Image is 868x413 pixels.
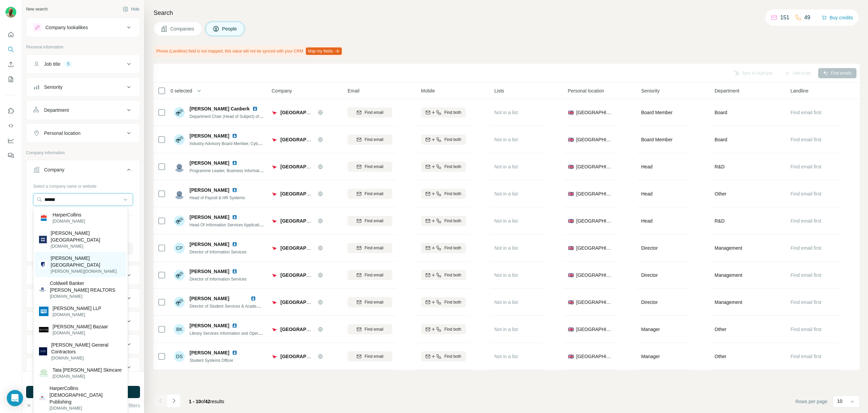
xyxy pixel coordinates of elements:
span: Find email [364,353,383,359]
img: Avatar [174,215,185,226]
img: LinkedIn logo [232,350,237,355]
button: Find both [421,270,466,280]
button: Company lookalikes [26,19,140,36]
button: Find email [348,243,392,253]
span: [PERSON_NAME] [190,241,229,248]
span: Find email first [791,191,822,197]
span: Department Chair (Head of Subject) of Cybersecurity and Systems Eng [190,113,318,119]
button: Search [5,43,16,56]
img: Coldwell Banker D'Ann Harper REALTORS [39,286,46,293]
span: Head [641,164,652,169]
span: Industry Advisory Board Member, Cyber Security & Systems Engineering [190,141,321,146]
span: Find email [364,245,383,251]
span: Find both [444,299,461,305]
span: Find both [444,245,461,251]
span: 🇬🇧 [568,136,574,143]
span: Find both [444,218,461,224]
div: Open Intercom Messenger [7,390,23,406]
p: [DOMAIN_NAME] [50,405,122,411]
span: of [201,399,205,404]
div: Personal location [44,130,80,137]
p: HarperCollins [DEMOGRAPHIC_DATA] Publishing [50,385,122,405]
span: Library Services Information and Operations Manager [190,330,286,336]
span: Find both [444,164,461,170]
button: Find email [348,107,392,118]
button: Employees (size) [26,336,140,352]
button: Find email [348,351,392,362]
span: [GEOGRAPHIC_DATA][PERSON_NAME] [280,354,371,359]
img: Logo of Edinburgh Napier University [272,137,277,142]
span: 🇬🇧 [568,163,574,170]
span: Board Member [641,110,673,115]
span: [PERSON_NAME] [190,349,229,356]
span: Find email [364,218,383,224]
p: 151 [780,14,789,22]
button: HQ location [26,290,140,306]
span: Find email first [791,300,822,305]
img: Avatar [174,188,185,199]
span: [PERSON_NAME] [190,132,229,139]
button: My lists [5,73,16,85]
span: Director [641,245,658,251]
div: Phone (Landline) field is not mapped, this value will not be synced with your CRM [154,45,343,57]
button: Personal location [26,125,140,141]
span: Programme Leader, Business Information Technology [190,168,286,173]
div: CP [174,243,185,253]
span: Find email [364,299,383,305]
p: [DOMAIN_NAME] [50,293,122,300]
span: Find email first [791,164,822,169]
button: Clear [26,402,45,409]
span: 🇬🇧 [568,218,574,224]
span: Find both [444,137,461,143]
span: [GEOGRAPHIC_DATA] [576,163,613,170]
img: HarperCollins [39,213,48,223]
p: HarperCollins [53,211,85,218]
span: Department [715,87,739,94]
span: Board Member [641,137,673,142]
span: Find both [444,326,461,332]
span: Other [715,190,727,197]
button: Use Surfe API [5,120,16,132]
img: Logo of Edinburgh Napier University [272,327,277,332]
button: Technologies [26,359,140,375]
h4: Search [154,8,860,18]
span: Director of Information Services [190,250,246,254]
img: LinkedIn logo [232,214,237,220]
p: [PERSON_NAME] General Contractors [51,342,122,355]
button: Find email [348,270,392,280]
span: 0 selected [171,87,192,94]
button: Job title5 [26,56,140,72]
span: Find email [364,191,383,197]
span: Find email [364,109,383,116]
span: [GEOGRAPHIC_DATA][PERSON_NAME] [280,300,371,305]
p: [PERSON_NAME] LLP [53,305,101,312]
span: Find email [364,164,383,170]
span: 🇬🇧 [568,272,574,278]
span: 🇬🇧 [568,299,574,306]
p: [DOMAIN_NAME] [53,312,101,318]
img: Avatar [5,7,16,18]
p: [DOMAIN_NAME] [53,373,122,379]
div: DS [174,351,185,362]
span: [GEOGRAPHIC_DATA][PERSON_NAME] [280,245,371,251]
span: 42 [205,399,211,404]
span: Not in a list [494,272,518,278]
span: Find email first [791,218,822,224]
button: Map my fields [306,47,342,55]
span: Not in a list [494,245,518,251]
span: Head [641,191,652,197]
button: Department [26,102,140,118]
img: LinkedIn logo [232,269,237,274]
img: Logo of Edinburgh Napier University [272,354,277,359]
span: results [189,399,224,404]
span: Find both [444,353,461,359]
img: Tata Harper Skincare [39,368,48,378]
button: Find both [421,243,466,253]
div: BK [174,324,185,335]
div: Company [44,166,64,173]
span: [GEOGRAPHIC_DATA][PERSON_NAME] [280,137,371,142]
span: Not in a list [494,327,518,332]
div: Select a company name or website [33,181,133,189]
img: Logo of Edinburgh Napier University [272,218,277,224]
button: Seniority [26,79,140,95]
